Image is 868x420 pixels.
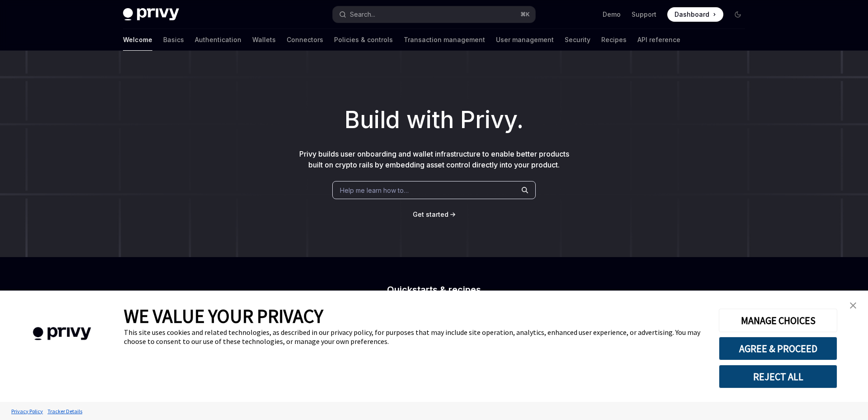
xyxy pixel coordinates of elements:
[350,9,375,20] div: Search...
[637,29,680,51] a: API reference
[844,296,862,315] a: close banner
[123,29,152,51] a: Welcome
[603,10,621,19] a: Demo
[667,7,723,22] a: Dashboard
[9,403,45,419] a: Privacy Policy
[299,149,569,169] span: Privy builds user onboarding and wallet infrastructure to enable better products built on crypto ...
[731,7,745,22] button: Toggle dark mode
[520,11,530,18] span: ⌘ K
[404,29,485,51] a: Transaction management
[163,29,184,51] a: Basics
[287,29,323,51] a: Connectors
[601,29,627,51] a: Recipes
[195,29,241,51] a: Authentication
[124,304,323,328] span: WE VALUE YOUR PRIVACY
[45,403,85,419] a: Tracker Details
[413,210,448,218] span: Get started
[14,102,854,138] h1: Build with Privy.
[719,337,837,360] button: AGREE & PROCEED
[275,285,593,294] h2: Quickstarts & recipes
[632,10,656,19] a: Support
[565,29,590,51] a: Security
[496,29,554,51] a: User management
[413,210,448,219] a: Get started
[340,186,409,195] span: Help me learn how to…
[850,302,856,309] img: close banner
[675,10,709,19] span: Dashboard
[124,328,705,346] div: This site uses cookies and related technologies, as described in our privacy policy, for purposes...
[719,365,837,388] button: REJECT ALL
[334,29,393,51] a: Policies & controls
[123,8,179,21] img: dark logo
[252,29,276,51] a: Wallets
[14,314,110,353] img: company logo
[333,6,535,23] button: Search...⌘K
[719,309,837,332] button: MANAGE CHOICES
